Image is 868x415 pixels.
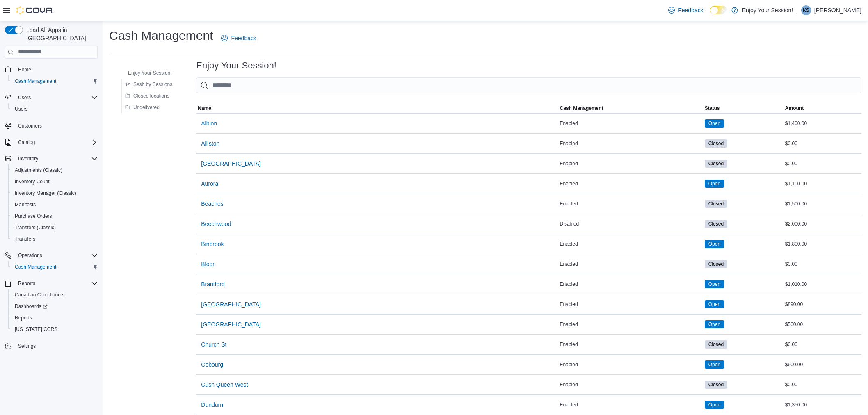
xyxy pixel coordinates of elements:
[708,200,724,207] span: Closed
[201,139,219,148] span: Alliston
[558,340,703,349] div: Enabled
[2,250,101,261] button: Operations
[708,301,720,308] span: Open
[708,401,720,408] span: Open
[15,93,98,103] span: Users
[708,220,724,228] span: Closed
[8,103,101,115] button: Users
[15,65,34,75] a: Home
[558,119,703,128] div: Enabled
[783,219,861,229] div: $2,000.00
[15,178,50,185] span: Inventory Count
[18,155,38,162] span: Inventory
[201,300,261,308] span: [GEOGRAPHIC_DATA]
[15,278,39,288] button: Reports
[15,341,98,351] span: Settings
[783,139,861,148] div: $0.00
[196,61,276,71] h3: Enjoy Your Session!
[15,251,46,260] button: Operations
[783,259,861,269] div: $0.00
[8,176,101,187] button: Inventory Count
[558,103,703,113] button: Cash Management
[2,137,101,148] button: Catalog
[708,341,724,348] span: Closed
[783,119,861,128] div: $1,400.00
[8,222,101,233] button: Transfers (Classic)
[560,105,603,112] span: Cash Management
[11,76,98,86] span: Cash Management
[11,262,98,272] span: Cash Management
[708,381,724,388] span: Closed
[558,179,703,189] div: Enabled
[558,259,703,269] div: Enabled
[783,103,861,113] button: Amount
[558,319,703,329] div: Enabled
[11,313,98,323] span: Reports
[558,219,703,229] div: Disabled
[231,34,256,42] span: Feedback
[201,320,261,328] span: [GEOGRAPHIC_DATA]
[558,139,703,148] div: Enabled
[665,2,706,18] a: Feedback
[11,104,31,114] a: Users
[705,220,727,228] span: Closed
[18,343,36,349] span: Settings
[198,236,227,252] button: Binbrook
[15,278,98,288] span: Reports
[15,303,48,310] span: Dashboards
[198,115,220,132] button: Albion
[198,376,251,393] button: Cush Queen West
[198,397,226,413] button: Dundurn
[8,187,101,199] button: Inventory Manager (Classic)
[198,176,222,192] button: Aurora
[2,153,101,164] button: Inventory
[15,93,34,103] button: Users
[801,5,811,15] div: Kayla Schop
[705,240,724,248] span: Open
[705,360,724,369] span: Open
[198,105,211,112] span: Name
[783,319,861,329] div: $500.00
[796,5,798,15] p: |
[15,137,38,147] button: Catalog
[198,135,223,152] button: Alliston
[558,159,703,169] div: Enabled
[15,137,98,147] span: Catalog
[705,340,727,349] span: Closed
[11,301,98,311] span: Dashboards
[708,280,720,288] span: Open
[15,78,56,84] span: Cash Management
[128,70,172,76] span: Enjoy Your Session!
[558,360,703,369] div: Enabled
[201,340,226,349] span: Church St
[122,103,163,112] button: Undelivered
[783,400,861,410] div: $1,350.00
[18,123,42,129] span: Customers
[783,279,861,289] div: $1,010.00
[705,119,724,128] span: Open
[198,276,228,292] button: Brantford
[11,188,98,198] span: Inventory Manager (Classic)
[201,401,223,409] span: Dundurn
[198,196,226,212] button: Beaches
[8,301,101,312] a: Dashboards
[705,200,727,208] span: Closed
[11,200,98,210] span: Manifests
[198,216,234,232] button: Beechwood
[15,236,35,242] span: Transfers
[198,356,226,373] button: Cobourg
[198,155,264,172] button: [GEOGRAPHIC_DATA]
[8,164,101,176] button: Adjustments (Classic)
[18,252,42,259] span: Operations
[15,190,76,196] span: Inventory Manager (Classic)
[11,223,98,233] span: Transfers (Classic)
[705,139,727,148] span: Closed
[11,262,59,272] a: Cash Management
[15,154,41,164] button: Inventory
[710,6,727,14] input: Dark Mode
[8,289,101,301] button: Canadian Compliance
[703,103,783,113] button: Status
[18,139,35,146] span: Catalog
[705,105,720,112] span: Status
